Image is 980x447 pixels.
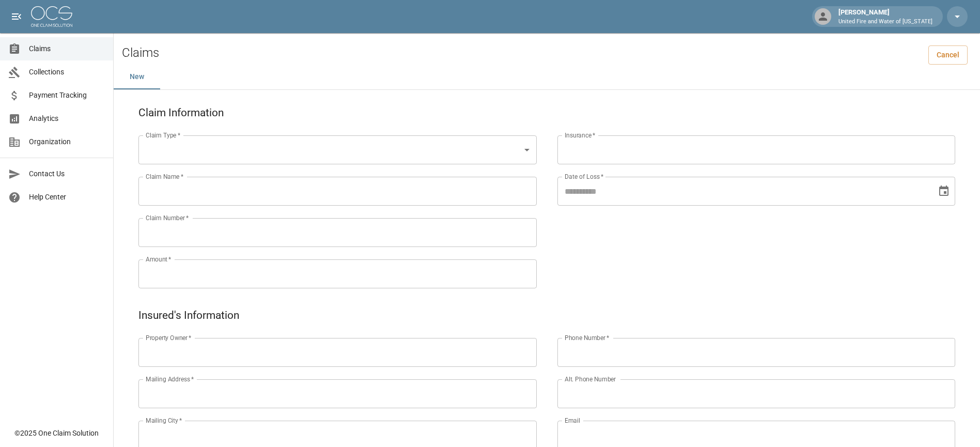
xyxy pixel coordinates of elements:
div: [PERSON_NAME] [834,7,937,26]
label: Phone Number [565,333,609,342]
label: Mailing Address [146,375,194,383]
span: Analytics [29,113,105,124]
div: © 2025 One Claim Solution [14,428,99,438]
span: Help Center [29,192,105,203]
img: ocs-logo-white-transparent.png [31,6,72,27]
label: Mailing City [146,416,182,425]
p: United Fire and Water of [US_STATE] [838,18,932,26]
div: dynamic tabs [114,65,980,89]
label: Claim Type [146,131,180,140]
label: Email [565,416,580,425]
label: Amount [146,255,172,264]
label: Claim Number [146,213,189,222]
label: Property Owner [146,333,192,342]
h2: Claims [122,45,159,60]
span: Claims [29,43,105,54]
span: Collections [29,67,105,78]
label: Insurance [565,131,595,140]
button: New [114,65,160,89]
a: Cancel [928,45,968,65]
label: Alt. Phone Number [565,375,616,383]
button: open drawer [6,6,27,27]
span: Contact Us [29,168,105,179]
span: Payment Tracking [29,90,105,101]
label: Claim Name [146,172,183,181]
label: Date of Loss [565,172,603,181]
button: Choose date [934,181,954,202]
span: Organization [29,136,105,147]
